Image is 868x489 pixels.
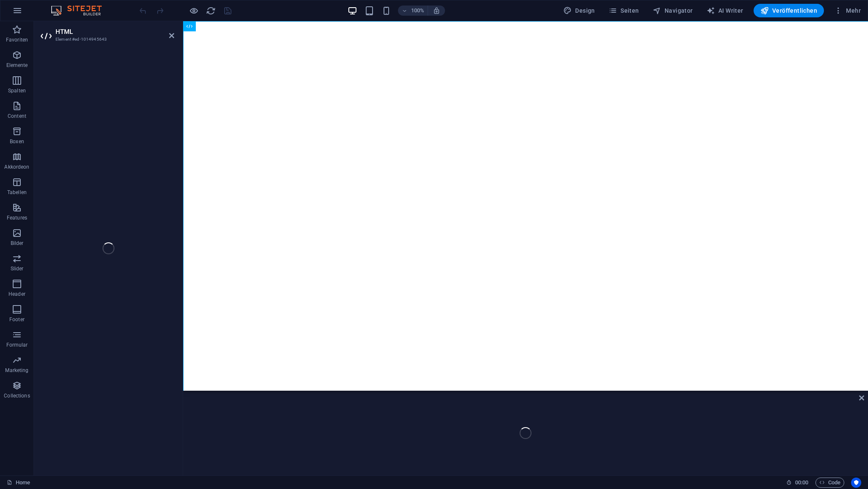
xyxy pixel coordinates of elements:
span: Mehr [834,6,861,15]
button: reload [206,6,216,16]
p: Marketing [5,367,28,374]
p: Slider [11,265,24,272]
a: Klick, um Auswahl aufzuheben. Doppelklick öffnet Seitenverwaltung [7,478,30,488]
button: Usercentrics [851,478,861,488]
img: Editor Logo [49,6,112,16]
p: Header [8,291,25,297]
p: Tabellen [7,189,27,196]
p: Collections [4,392,30,399]
p: Footer [9,316,25,323]
button: Klicke hier, um den Vorschau-Modus zu verlassen [189,6,199,16]
button: 100% [398,6,428,16]
span: Veröffentlichen [760,6,817,15]
button: Mehr [831,4,864,17]
p: Features [7,214,27,221]
i: Bei Größenänderung Zoomstufe automatisch an das gewählte Gerät anpassen. [433,7,440,14]
p: Elemente [6,62,28,69]
p: Bilder [11,240,24,247]
p: Content [8,113,26,119]
span: Code [819,478,840,488]
i: Seite neu laden [206,6,216,16]
p: Akkordeon [4,164,29,170]
div: Design (Strg+Alt+Y) [560,4,598,17]
p: Formular [6,342,28,348]
button: Design [560,4,598,17]
span: Seiten [609,6,639,15]
p: Favoriten [6,36,28,43]
span: 00 00 [795,478,808,488]
span: AI Writer [707,6,743,15]
span: Design [563,6,595,15]
p: Spalten [8,87,26,94]
p: Boxen [10,138,24,145]
button: Navigator [649,4,696,17]
span: Navigator [653,6,693,15]
h6: 100% [411,6,424,16]
button: Veröffentlichen [754,4,824,17]
button: Seiten [605,4,643,17]
button: AI Writer [703,4,747,17]
span: : [801,479,802,486]
h6: Session-Zeit [786,478,809,488]
button: Code [815,478,844,488]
